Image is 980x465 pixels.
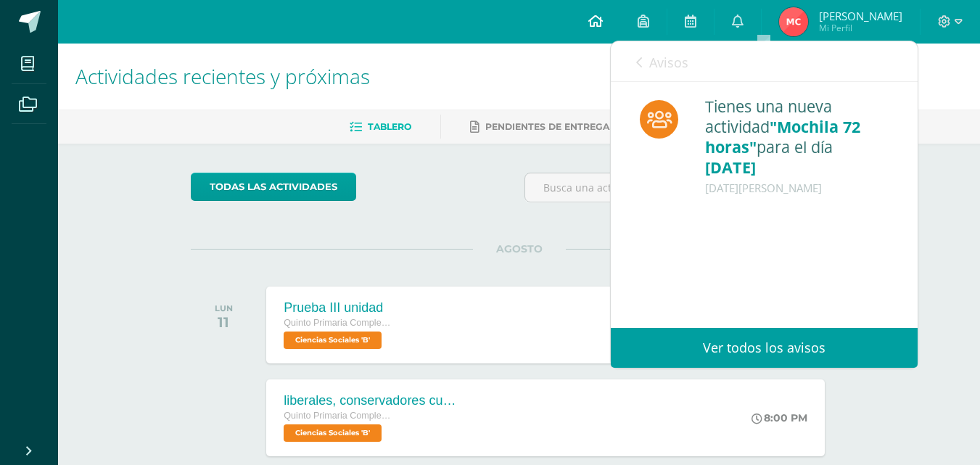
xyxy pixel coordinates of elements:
div: 8:00 PM [752,411,807,424]
span: Pendientes de entrega [485,121,609,132]
span: "Mochila 72 horas" [705,116,860,157]
div: Tienes una nueva actividad para el día [705,96,889,198]
span: Quinto Primaria Complementaria [284,318,392,328]
span: AGOSTO [473,242,566,255]
img: ad3e4c758fb5c38394a46de3a116337d.png [779,7,808,36]
span: Ciencias Sociales 'B' [284,332,382,349]
div: liberales, conservadores cuestionario [284,393,458,408]
a: todas las Actividades [191,173,356,201]
a: Pendientes de entrega [470,115,609,139]
span: Actividades recientes y próximas [75,62,370,90]
div: [DATE][PERSON_NAME] [705,178,889,198]
span: Avisos [649,54,688,71]
div: 11 [215,313,233,331]
span: [DATE] [705,157,756,178]
a: Ver todos los avisos [611,328,918,368]
span: Tablero [368,121,411,132]
div: Prueba III unidad [284,300,392,316]
span: [PERSON_NAME] [819,9,902,23]
span: Mi Perfil [819,22,902,34]
input: Busca una actividad próxima aquí... [525,173,847,202]
a: Tablero [350,115,411,139]
span: Quinto Primaria Complementaria [284,411,392,421]
span: Ciencias Sociales 'B' [284,424,382,442]
div: LUN [215,303,233,313]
